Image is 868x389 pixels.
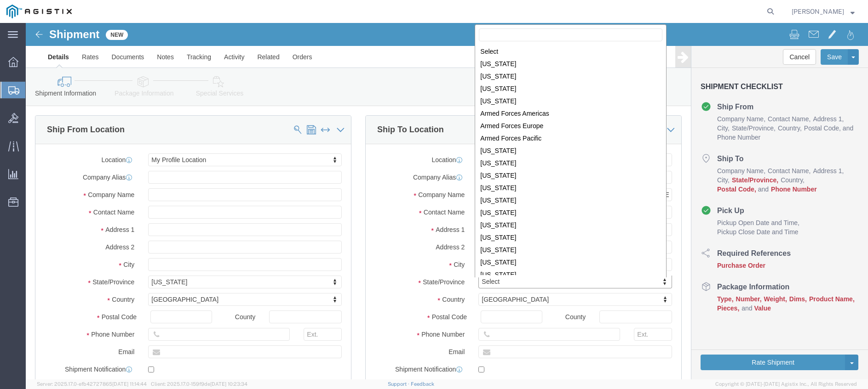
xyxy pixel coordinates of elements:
[791,6,855,17] button: [PERSON_NAME]
[388,381,411,387] a: Support
[411,381,434,387] a: Feedback
[210,381,247,387] span: [DATE] 10:23:34
[792,6,844,17] span: Nicholas Pace
[151,381,247,387] span: Client: 2025.17.0-159f9de
[26,23,868,379] iframe: FS Legacy Container
[715,380,857,388] span: Copyright © [DATE]-[DATE] Agistix Inc., All Rights Reserved
[37,381,147,387] span: Server: 2025.17.0-efb42727865
[112,381,147,387] span: [DATE] 11:14:44
[6,5,72,18] img: logo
